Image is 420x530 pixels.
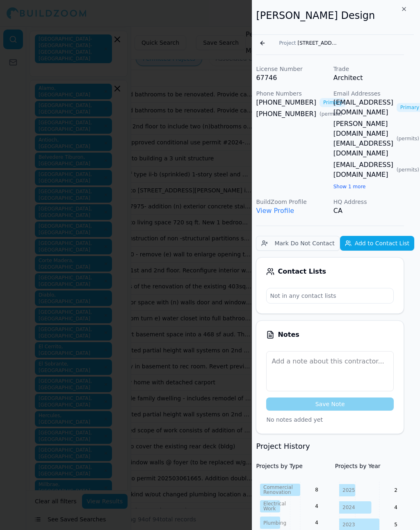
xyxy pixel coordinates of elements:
tspan: Electrical [263,501,286,507]
span: Primary [320,98,346,107]
h3: Project History [256,441,404,452]
p: Email Addresses [333,89,404,98]
text: 4 [394,505,397,510]
h2: [PERSON_NAME] Design [256,9,404,22]
p: HQ Address [333,198,404,206]
tspan: Commercial [263,484,293,490]
text: 4 [315,503,319,509]
h4: Projects by Type [256,462,325,470]
a: [PHONE_NUMBER] [256,98,316,107]
text: 8 [315,487,319,493]
tspan: Plumbing [263,520,286,526]
p: License Number [256,65,326,73]
p: Not in any contact lists [267,288,393,303]
p: Trade [333,65,404,73]
tspan: 2025 [342,487,355,493]
p: CA [333,206,404,216]
span: Project [279,40,296,46]
a: [PHONE_NUMBER] [256,109,316,119]
tspan: Work [263,506,276,512]
button: Project[STREET_ADDRESS] [274,37,343,49]
div: Notes [266,331,394,339]
text: 4 [315,520,319,525]
p: Phone Numbers [256,89,326,98]
span: ( permits ) [320,111,342,117]
button: Show 1 more [333,183,366,190]
a: [PERSON_NAME][DOMAIN_NAME][EMAIL_ADDRESS][DOMAIN_NAME] [333,119,393,158]
tspan: 2023 [342,522,355,528]
p: Architect [333,73,404,83]
button: Add to Contact List [340,236,414,251]
a: View Profile [256,207,294,215]
span: ( permits ) [397,167,419,173]
a: [EMAIL_ADDRESS][DOMAIN_NAME] [333,160,393,180]
p: No notes added yet [266,416,394,424]
p: BuildZoom Profile [256,198,326,206]
text: 2 [394,487,397,493]
tspan: Renovation [263,489,291,495]
p: 67746 [256,73,326,83]
span: [STREET_ADDRESS] [297,40,338,46]
button: Mark Do Not Contact [256,236,340,251]
span: ( permits ) [397,135,419,142]
text: 5 [394,522,397,528]
tspan: 2024 [342,505,355,510]
div: Contact Lists [266,267,394,276]
h4: Projects by Year [335,462,404,470]
a: [EMAIL_ADDRESS][DOMAIN_NAME] [333,98,393,117]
